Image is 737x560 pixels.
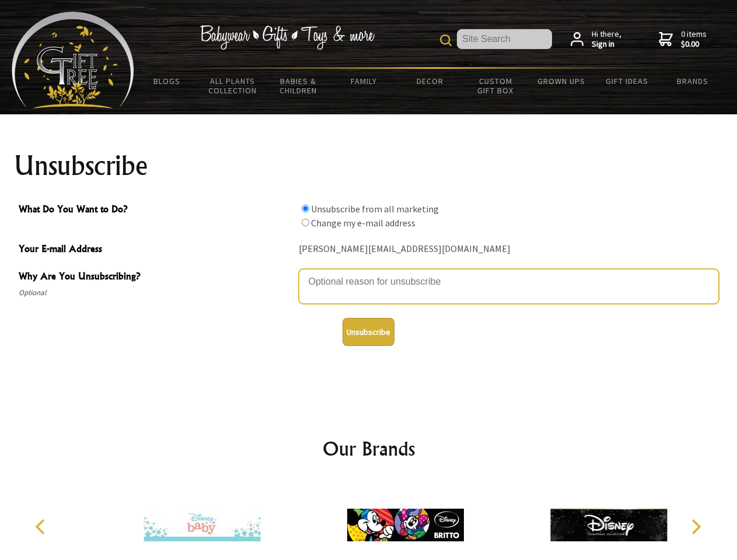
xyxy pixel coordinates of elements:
[594,69,660,93] a: Gift Ideas
[200,25,375,50] img: Babywear - Gifts - Toys & more
[463,69,529,103] a: Custom Gift Box
[457,29,552,49] input: Site Search
[266,69,331,103] a: Babies & Children
[592,29,621,50] span: Hi there,
[660,69,726,93] a: Brands
[299,269,719,304] textarea: Why Are You Unsubscribing?
[23,435,714,463] h2: Our Brands
[683,514,708,540] button: Next
[12,12,134,108] img: Babyware - Gifts - Toys and more...
[528,69,594,93] a: Grown Ups
[397,69,463,93] a: Decor
[659,29,707,50] a: 0 items$0.00
[19,269,293,286] span: Why Are You Unsubscribing?
[134,69,200,93] a: BLOGS
[200,69,266,103] a: All Plants Collection
[14,152,724,180] h1: Unsubscribe
[592,39,621,50] strong: Sign in
[19,286,293,300] span: Optional
[311,217,415,229] label: Change my e-mail address
[19,242,293,258] span: Your E-mail Address
[299,240,719,258] div: [PERSON_NAME][EMAIL_ADDRESS][DOMAIN_NAME]
[29,514,55,540] button: Previous
[681,29,707,50] span: 0 items
[311,203,439,215] label: Unsubscribe from all marketing
[302,219,309,226] input: What Do You Want to Do?
[681,39,707,50] strong: $0.00
[571,29,621,50] a: Hi there,Sign in
[331,69,397,93] a: Family
[19,202,293,219] span: What Do You Want to Do?
[302,205,309,212] input: What Do You Want to Do?
[343,318,394,346] button: Unsubscribe
[440,34,452,46] img: product search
